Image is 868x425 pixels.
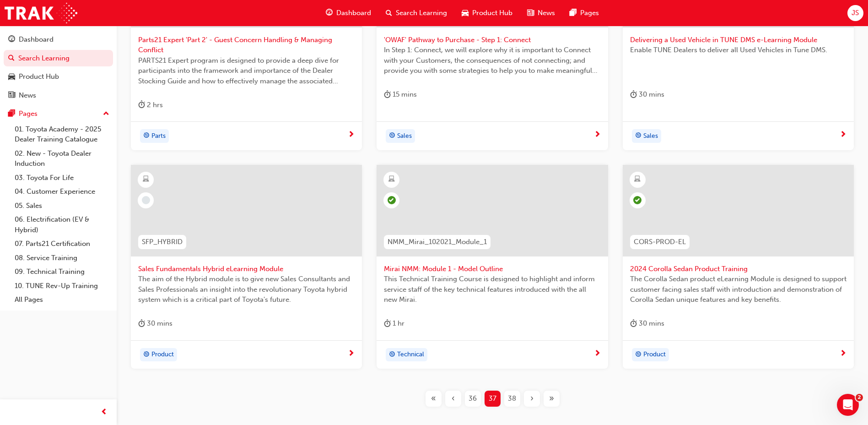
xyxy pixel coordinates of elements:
[384,318,404,329] div: 1 hr
[549,393,554,404] span: »
[11,185,113,199] a: 04. Customer Experience
[4,29,113,105] button: DashboardSearch LearningProduct HubNews
[634,237,686,247] span: CORS-PROD-EL
[138,99,145,111] span: duration-icon
[389,349,395,361] span: target-icon
[384,318,391,329] span: duration-icon
[522,391,542,407] button: Next page
[388,174,395,185] span: learningResourceType_ELEARNING-icon
[348,350,355,358] span: next-icon
[384,89,417,100] div: 15 mins
[527,7,534,19] span: news-icon
[635,349,642,361] span: target-icon
[508,393,516,404] span: 38
[4,50,113,67] a: Search Learning
[520,4,562,22] a: news-iconNews
[384,89,391,100] span: duration-icon
[630,318,637,329] span: duration-icon
[431,393,436,404] span: «
[542,391,561,407] button: Last page
[852,8,859,18] span: JS
[472,8,512,18] span: Product Hub
[384,45,600,76] span: In Step 1: Connect, we will explore why it is important to Connect with your Customers, the conse...
[502,391,522,407] button: Page 38
[19,90,36,101] div: News
[8,92,15,100] span: news-icon
[630,89,664,100] div: 30 mins
[4,87,113,104] a: News
[530,393,534,404] span: ›
[19,71,59,82] div: Product Hub
[389,130,395,142] span: target-icon
[143,130,150,142] span: target-icon
[634,174,641,185] span: learningResourceType_ELEARNING-icon
[643,131,658,142] span: Sales
[397,131,412,142] span: Sales
[463,391,483,407] button: Page 36
[131,165,362,369] a: SFP_HYBRIDSales Fundamentals Hybrid eLearning ModuleThe aim of the Hybrid module is to give new S...
[11,199,113,213] a: 05. Sales
[336,8,371,18] span: Dashboard
[388,196,396,204] span: learningRecordVerb_PASS-icon
[8,73,15,81] span: car-icon
[443,391,463,407] button: Previous page
[11,171,113,185] a: 03. Toyota For Life
[11,212,113,237] a: 06. Electrification (EV & Hybrid)
[630,89,637,100] span: duration-icon
[570,7,577,19] span: pages-icon
[384,264,600,274] span: Mirai NMM: Module 1 - Model Outline
[643,349,666,360] span: Product
[142,237,183,247] span: SFP_HYBRID
[138,55,355,87] span: PARTS21 Expert program is designed to provide a deep dive for participants into the framework and...
[138,318,173,329] div: 30 mins
[856,394,863,401] span: 2
[11,293,113,307] a: All Pages
[562,4,606,22] a: pages-iconPages
[143,349,150,361] span: target-icon
[8,110,15,118] span: pages-icon
[5,3,77,23] a: Trak
[384,35,600,45] span: 'OWAF' Pathway to Purchase - Step 1: Connect
[633,196,642,204] span: learningRecordVerb_PASS-icon
[489,393,496,404] span: 37
[151,349,174,360] span: Product
[594,350,601,358] span: next-icon
[580,8,599,18] span: Pages
[630,35,846,45] span: Delivering a Used Vehicle in TUNE DMS e-Learning Module
[424,391,443,407] button: First page
[11,251,113,265] a: 08. Service Training
[4,31,113,48] a: Dashboard
[142,196,150,204] span: learningRecordVerb_NONE-icon
[538,8,555,18] span: News
[143,174,149,185] span: learningResourceType_ELEARNING-icon
[326,7,333,19] span: guage-icon
[377,165,608,369] a: NMM_Mirai_102021_Module_1Mirai NMM: Module 1 - Model OutlineThis Technical Training Course is des...
[4,105,113,122] button: Pages
[623,165,854,369] a: CORS-PROD-EL2024 Corolla Sedan Product TrainingThe Corolla Sedan product eLearning Module is desi...
[454,4,520,22] a: car-iconProduct Hub
[630,318,664,329] div: 30 mins
[384,274,600,305] span: This Technical Training Course is designed to highlight and inform service staff of the key techn...
[11,265,113,279] a: 09. Technical Training
[847,5,863,21] button: JS
[840,131,846,139] span: next-icon
[630,274,846,305] span: The Corolla Sedan product eLearning Module is designed to support customer facing sales staff wit...
[635,130,642,142] span: target-icon
[8,36,15,44] span: guage-icon
[840,350,846,358] span: next-icon
[630,45,846,55] span: Enable TUNE Dealers to deliver all Used Vehicles in Tune DMS.
[630,264,846,274] span: 2024 Corolla Sedan Product Training
[19,34,54,45] div: Dashboard
[11,147,113,171] a: 02. New - Toyota Dealer Induction
[138,264,355,274] span: Sales Fundamentals Hybrid eLearning Module
[462,7,469,19] span: car-icon
[469,393,477,404] span: 36
[8,54,15,63] span: search-icon
[19,109,38,119] div: Pages
[138,35,355,55] span: Parts21 Expert 'Part 2' - Guest Concern Handling & Managing Conflict
[151,131,166,142] span: Parts
[4,68,113,85] a: Product Hub
[11,279,113,293] a: 10. TUNE Rev-Up Training
[452,393,455,404] span: ‹
[388,237,487,247] span: NMM_Mirai_102021_Module_1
